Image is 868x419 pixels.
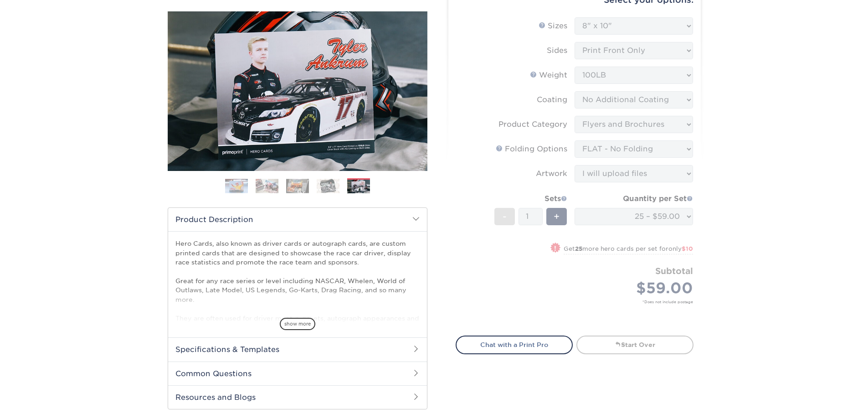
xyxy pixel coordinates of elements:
span: show more [280,318,315,330]
img: Hero Cards 05 [168,1,427,181]
a: Chat with a Print Pro [456,336,573,354]
img: Hero Cards 05 [347,179,370,195]
a: Start Over [576,336,693,354]
iframe: Google Customer Reviews [2,391,77,416]
h2: Common Questions [168,362,427,385]
h2: Product Description [168,208,427,231]
h2: Resources and Blogs [168,385,427,409]
img: Hero Cards 02 [256,179,278,193]
p: Hero Cards, also known as driver cards or autograph cards, are custom printed cards that are desi... [175,239,420,388]
h2: Specifications & Templates [168,337,427,361]
img: Hero Cards 03 [286,179,309,193]
img: Hero Cards 01 [225,179,248,193]
img: Hero Cards 04 [317,179,339,193]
